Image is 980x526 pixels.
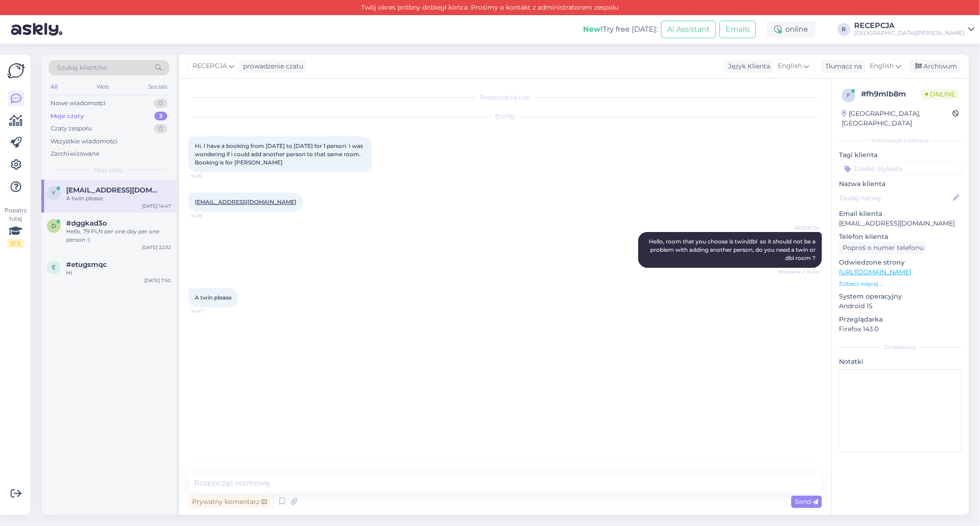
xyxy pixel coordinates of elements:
[839,343,962,351] div: Dodatkowy
[821,62,862,71] div: Tłumacz na
[854,22,964,29] div: RECEPCJA
[778,268,819,275] span: Widziane ✓ 14:44
[51,124,92,133] div: Czaty zespołu
[188,93,822,102] div: Rozpoczął się czat
[854,29,964,37] div: [GEOGRAPHIC_DATA][PERSON_NAME]
[767,21,816,38] div: online
[838,23,850,36] div: R
[191,308,226,315] span: 14:47
[725,62,770,71] div: Język Klienta
[142,203,171,209] div: [DATE] 14:47
[94,166,124,174] span: Moje czaty
[7,206,24,248] div: Popatrz tutaj
[839,150,962,160] p: Tagi klienta
[661,21,716,38] button: AI Assistant
[719,21,756,38] button: Emails
[66,186,162,194] span: yinco111@gmail.com
[66,194,171,203] div: A twin please
[154,112,167,121] div: 3
[195,142,364,166] span: Hi. I have a booking from [DATE] to [DATE] for 1 person. I was wondering if i could add another p...
[839,242,927,254] div: Poproś o numer telefonu
[49,81,59,93] div: All
[154,124,167,133] div: 0
[51,112,84,121] div: Moje czaty
[922,89,959,99] span: Online
[57,63,107,73] span: Szukaj klientów
[66,269,171,277] div: Hi
[839,179,962,189] p: Nazwa klienta
[7,62,25,79] img: Askly Logo
[188,496,271,508] div: Prywatny komentarz
[191,212,226,219] span: 14:18
[847,92,850,99] span: f
[785,225,819,232] span: RECEPCJA
[583,24,657,35] div: Try free [DATE]:
[66,227,171,244] div: Hello, 79 PLN per one day per one person :)
[839,280,962,288] p: Zobacz więcej ...
[95,81,111,93] div: Web
[583,25,603,34] b: New!
[839,357,962,367] p: Notatki
[839,292,962,301] p: System operacyjny
[870,61,894,71] span: English
[191,173,226,180] span: 14:15
[839,162,962,175] input: Dodać etykietę
[839,136,962,145] div: Informacje o kliencie
[7,239,24,248] div: 2 / 3
[854,22,974,37] a: RECEPCJA[GEOGRAPHIC_DATA][PERSON_NAME]
[910,60,961,73] div: Archiwum
[649,238,817,261] span: Hello, room that you choose is twin/dbl so it should not be a problem with adding another person,...
[839,219,962,228] p: [EMAIL_ADDRESS][DOMAIN_NAME]
[839,193,951,203] input: Dodaj nazwę
[52,264,56,271] span: e
[861,89,922,100] div: # fh9mlb8m
[839,324,962,334] p: Firefox 143.0
[51,149,100,158] div: Zarchiwizowane
[66,260,107,269] span: #etugsmqc
[51,222,56,229] span: d
[52,189,56,196] span: y
[839,301,962,311] p: Android 15
[195,198,296,205] a: [EMAIL_ADDRESS][DOMAIN_NAME]
[839,315,962,324] p: Przeglądarka
[842,109,952,128] div: [GEOGRAPHIC_DATA], [GEOGRAPHIC_DATA]
[51,137,118,146] div: Wszystkie wiadomości
[839,258,962,267] p: Odwiedzone strony
[839,209,962,219] p: Email klienta
[142,244,171,251] div: [DATE] 22:32
[51,99,106,108] div: Nowe wiadomości
[144,277,171,284] div: [DATE] 7:50
[195,294,232,301] span: A twin please
[154,99,167,108] div: 0
[839,232,962,242] p: Telefon klienta
[839,268,911,276] a: [URL][DOMAIN_NAME]
[147,81,169,93] div: Socials
[188,113,822,121] div: [DATE]
[193,61,227,71] span: RECEPCJA
[778,61,802,71] span: English
[239,62,303,71] div: prowadzenie czatu
[66,219,107,227] span: #dggkad3o
[795,498,818,506] span: Send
